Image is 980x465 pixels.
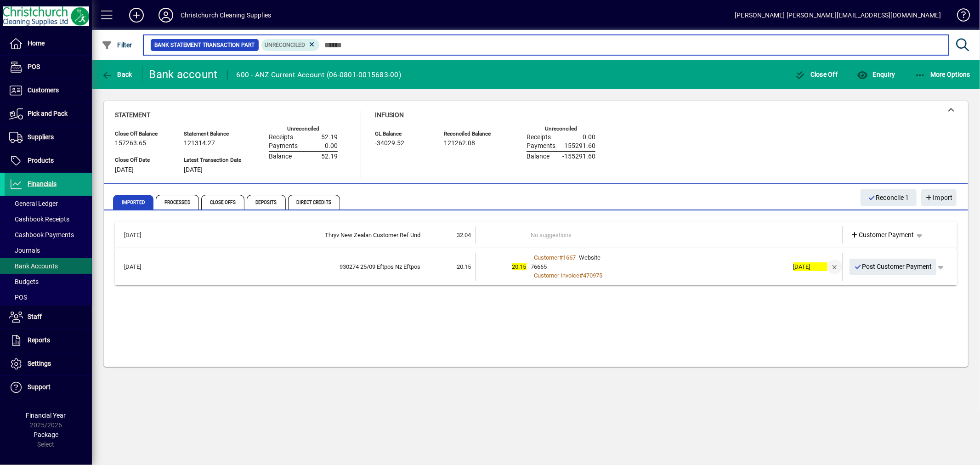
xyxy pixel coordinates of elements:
span: [DATE] [184,166,203,174]
a: General Ledger [5,196,92,211]
a: Bank Accounts [5,258,92,274]
button: Post Customer Payment [850,259,937,275]
button: Import [921,189,957,206]
a: Home [5,32,92,55]
span: Staff [28,313,42,320]
span: Journals [9,247,40,254]
span: Products [28,157,54,164]
a: Settings [5,352,92,375]
button: Enquiry [855,66,897,83]
div: [DATE] [793,262,827,272]
span: 0.00 [325,142,338,150]
span: # [560,254,563,261]
span: Balance [269,153,292,160]
a: Knowledge Base [950,2,969,32]
span: Close Offs [201,195,244,210]
span: More Options [915,71,971,78]
span: Unreconciled [265,42,306,48]
span: Processed [156,195,199,210]
span: Post Customer Payment [854,259,932,274]
div: Thryv New Zealan Customer Ref Und [163,231,420,240]
app-page-header-button: Back [92,66,142,83]
span: Close Off Balance [115,131,170,137]
a: Cashbook Receipts [5,211,92,227]
span: Enquiry [857,71,895,78]
span: Customer Payment [851,230,914,240]
span: Back [102,71,132,78]
span: 32.04 [457,232,471,238]
a: Staff [5,306,92,329]
span: Balance [527,153,549,160]
span: Deposits [247,195,286,210]
a: Products [5,149,92,172]
button: More Options [912,66,973,83]
span: Receipts [269,134,293,141]
span: Reports [28,336,50,344]
span: Reconcile 1 [868,190,909,205]
button: Add [122,7,151,23]
span: 52.19 [321,153,338,160]
span: Suppliers [28,133,54,141]
span: Reconciled Balance [444,131,499,137]
span: Customers [28,86,59,94]
span: # [580,272,583,279]
div: 600 - ANZ Current Account (06-0801-0015683-00) [237,68,402,82]
span: Customer [534,254,560,261]
a: Support [5,376,92,399]
span: Support [28,383,51,391]
span: 1667 [563,254,576,261]
a: Customer Payment [847,227,918,243]
button: Back [99,66,135,83]
span: Statement Balance [184,131,241,137]
span: Home [28,40,45,47]
span: Settings [28,360,51,367]
span: Budgets [9,278,39,285]
td: [DATE] [119,253,163,281]
button: Close Off [793,66,840,83]
span: Bank Statement Transaction Part [154,40,255,50]
span: Latest Transaction Date [184,157,241,163]
a: Customers [5,79,92,102]
div: Christchurch Cleaning Supplies [181,8,271,23]
span: 76665 [531,263,547,270]
span: 121262.08 [444,140,475,147]
td: [DATE] [119,226,163,244]
a: POS [5,289,92,305]
a: Budgets [5,274,92,289]
span: Receipts [527,134,551,141]
span: Financials [28,180,57,187]
a: Reports [5,329,92,352]
span: Financial Year [26,412,66,419]
button: Profile [151,7,181,23]
span: [DATE] [115,166,134,174]
button: Reconcile 1 [861,189,917,206]
span: 157263.65 [115,140,146,147]
span: Import [925,190,953,205]
a: Customer#1667 [531,253,579,262]
button: Remove [827,260,842,274]
span: General Ledger [9,200,58,207]
span: 20.15 [457,263,471,270]
span: Cashbook Payments [9,231,74,238]
span: 155291.60 [564,142,595,150]
span: Pick and Pack [28,110,68,117]
span: POS [9,294,27,301]
a: Suppliers [5,126,92,149]
label: Unreconciled [287,126,319,132]
td: No suggestions [531,226,789,244]
span: Direct Credits [288,195,340,210]
span: 121314.27 [184,140,215,147]
span: GL Balance [375,131,430,137]
span: Customer Invoice [534,272,580,279]
span: Bank Accounts [9,262,58,270]
mat-chip: Reconciliation Status: Unreconciled [261,39,320,51]
span: 0.00 [583,134,595,141]
a: Pick and Pack [5,102,92,125]
a: Customer Invoice#470975 [531,271,606,280]
div: [PERSON_NAME] [PERSON_NAME][EMAIL_ADDRESS][DOMAIN_NAME] [735,8,941,23]
span: -34029.52 [375,140,404,147]
a: POS [5,56,92,79]
mat-expansion-panel-header: [DATE]Thryv New Zealan Customer Ref Und32.04No suggestionsCustomer Payment [115,221,957,248]
div: Bank account [149,67,218,82]
a: Journals [5,243,92,258]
